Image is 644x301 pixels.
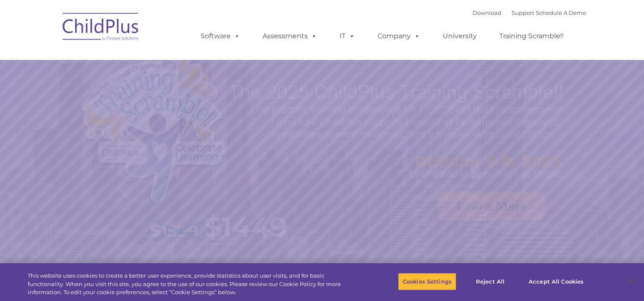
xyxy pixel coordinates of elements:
[438,192,546,220] a: Learn More
[369,28,429,45] a: Company
[118,91,155,97] span: Phone number
[434,28,485,45] a: University
[512,9,534,16] a: Support
[472,9,501,16] a: Download
[28,272,354,297] div: This website uses cookies to create a better user experience, provide statistics about user visit...
[192,28,249,45] a: Software
[118,56,144,62] span: Last name
[472,9,586,16] font: |
[58,7,143,49] img: ChildPlus by Procare Solutions
[491,28,572,45] a: Training Scramble!!
[621,272,640,291] button: Close
[524,273,588,290] button: Accept All Cookies
[254,28,326,45] a: Assessments
[536,9,586,16] a: Schedule A Demo
[331,28,364,45] a: IT
[398,273,456,290] button: Cookies Settings
[464,273,517,290] button: Reject All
